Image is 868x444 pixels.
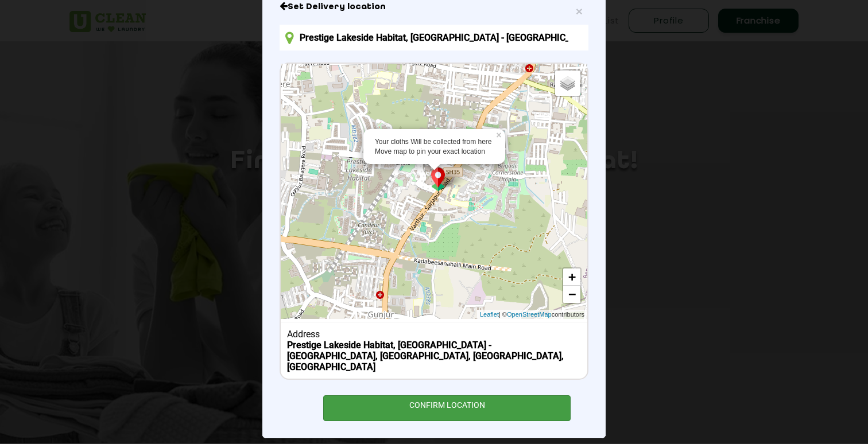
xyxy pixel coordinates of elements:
[287,329,582,340] div: Address
[375,137,494,157] div: Your cloths Will be collected from here Move map to pin your exact location
[280,25,588,50] input: Enter location
[563,268,580,286] a: Zoom in
[287,340,564,372] b: Prestige Lakeside Habitat, [GEOGRAPHIC_DATA] - [GEOGRAPHIC_DATA], [GEOGRAPHIC_DATA], [GEOGRAPHIC_...
[477,310,587,320] div: | © contributors
[576,5,583,18] span: ×
[323,395,571,421] div: CONFIRM LOCATION
[280,1,588,13] h6: Close
[480,310,499,320] a: Leaflet
[563,286,580,303] a: Zoom out
[576,5,583,17] button: Close
[555,71,580,96] a: Layers
[495,129,505,137] a: ×
[507,310,552,320] a: OpenStreetMap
